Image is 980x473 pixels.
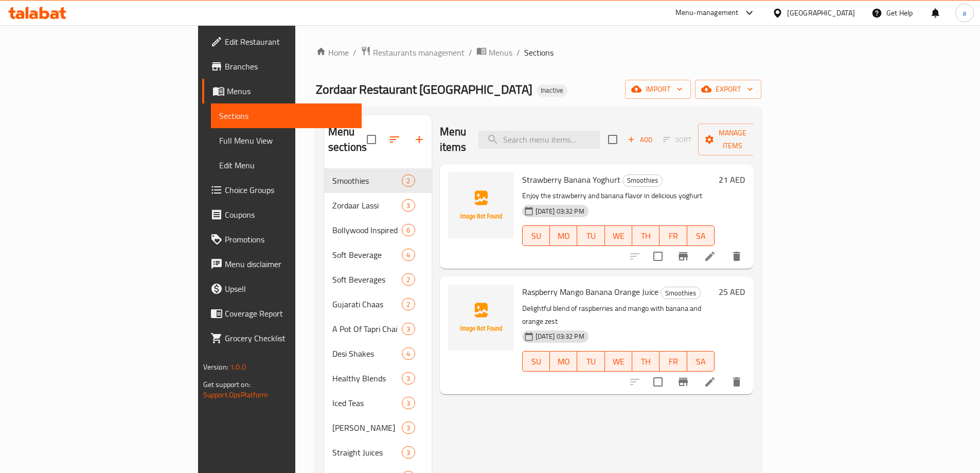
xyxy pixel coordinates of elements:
span: Grocery Checklist [225,332,353,344]
button: SU [522,351,550,372]
h6: 25 AED [719,285,745,299]
span: Straight Juices [332,446,402,459]
h2: Menu items [440,124,467,155]
p: Enjoy the strawberry and banana flavor in delicious yoghurt [522,189,715,202]
div: Soft Beverages2 [324,267,432,292]
span: WE [609,229,628,243]
span: A Pot Of Tapri Chai [332,323,402,335]
div: Bollywood Inspired [332,224,402,236]
span: FR [664,229,683,243]
span: Select section [602,129,623,150]
span: SA [691,354,710,369]
a: Edit menu item [704,376,716,388]
button: import [625,80,691,99]
div: items [402,298,415,310]
span: Smoothies [332,174,402,187]
button: Branch-specific-item [671,244,696,269]
span: 2 [402,176,414,186]
div: Inactive [537,84,567,97]
span: WE [609,354,628,369]
span: 3 [402,324,414,334]
span: Promotions [225,233,353,246]
button: Add [623,132,656,148]
span: a [963,7,966,19]
li: / [469,46,472,59]
span: Desi Shakes [332,347,402,360]
div: [GEOGRAPHIC_DATA] [787,7,855,19]
button: MO [550,351,577,372]
span: 2 [402,275,414,285]
div: Iced Teas [332,397,402,409]
span: Select to update [647,371,669,393]
span: Branches [225,60,353,73]
div: Healthy Blends3 [324,366,432,391]
a: Restaurants management [361,46,465,59]
span: [PERSON_NAME] [332,422,402,434]
nav: breadcrumb [316,46,761,59]
div: Gujarati Chaas2 [324,292,432,317]
span: Select section first [656,132,698,148]
span: Version: [203,360,228,374]
div: items [402,174,415,187]
div: Iced Teas3 [324,391,432,415]
span: Choice Groups [225,184,353,196]
a: Coupons [202,202,362,227]
span: Add item [623,132,656,148]
span: Get support on: [203,378,251,391]
span: MO [554,229,573,243]
div: Bollywood Inspired6 [324,218,432,242]
span: Sort sections [382,127,407,152]
input: search [478,131,600,149]
span: SU [527,354,546,369]
span: Menu disclaimer [225,258,353,270]
button: WE [605,225,632,246]
button: Add section [407,127,432,152]
div: Zordaar Lassi3 [324,193,432,218]
span: 3 [402,423,414,433]
button: SA [687,225,715,246]
button: FR [660,351,687,372]
span: FR [664,354,683,369]
div: [PERSON_NAME]3 [324,415,432,440]
button: MO [550,225,577,246]
span: Zordaar Restaurant [GEOGRAPHIC_DATA] [316,78,532,101]
a: Branches [202,54,362,79]
button: SA [687,351,715,372]
span: 4 [402,349,414,359]
div: Soft Beverage4 [324,242,432,267]
button: Branch-specific-item [671,370,696,394]
div: items [402,372,415,384]
a: Coverage Report [202,301,362,326]
span: 3 [402,201,414,211]
img: Raspberry Mango Banana Orange Juice [448,285,514,351]
span: Soft Beverage [332,249,402,261]
span: 4 [402,250,414,260]
button: export [695,80,761,99]
a: Promotions [202,227,362,252]
span: Menus [227,85,353,97]
div: A Pot Of Tapri Chai3 [324,317,432,341]
div: items [402,323,415,335]
span: TH [636,229,655,243]
span: TU [581,229,600,243]
div: items [402,199,415,212]
span: Restaurants management [373,46,465,59]
span: SU [527,229,546,243]
span: 3 [402,398,414,408]
span: 6 [402,225,414,235]
div: Straight Juices3 [324,440,432,465]
li: / [516,46,520,59]
span: Coupons [225,208,353,221]
a: Menus [476,46,512,59]
span: Edit Restaurant [225,36,353,48]
span: Zordaar Lassi [332,199,402,212]
a: Support.OpsPlatform [203,388,269,401]
span: Soft Beverages [332,273,402,286]
button: Manage items [698,124,767,155]
span: Smoothies [623,174,662,186]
